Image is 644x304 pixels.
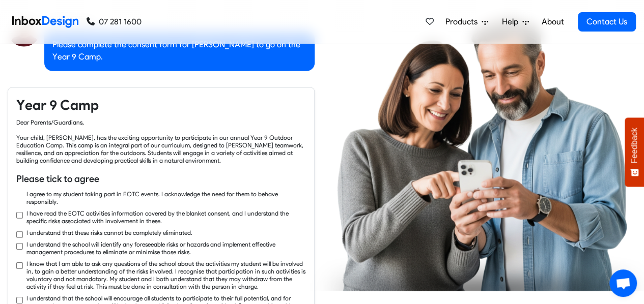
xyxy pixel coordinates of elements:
a: Contact Us [578,12,636,32]
div: Open chat [609,269,637,297]
h6: Please tick to agree [16,172,306,186]
span: Help [502,16,522,28]
label: I understand the school will identify any foreseeable risks or hazards and implement effective ma... [26,240,306,256]
label: I agree to my student taking part in EOTC events. I acknowledge the need for them to behave respo... [26,190,306,205]
h4: Year 9 Camp [16,96,306,114]
span: Feedback [630,128,639,163]
div: Please complete the consent form for [PERSON_NAME] to go on the Year 9 Camp. [44,31,315,71]
a: About [539,12,567,32]
button: Feedback - Show survey [625,117,644,187]
label: I have read the EOTC activities information covered by the blanket consent, and I understand the ... [26,209,306,225]
label: I understand that these risks cannot be completely eliminated. [26,229,192,236]
a: 07 281 1600 [87,16,142,28]
a: Products [441,12,492,32]
span: Products [445,16,482,28]
label: I know that I am able to ask any questions of the school about the activities my student will be ... [26,260,306,290]
a: Help [498,12,533,32]
div: Dear Parents/Guardians, Your child, [PERSON_NAME], has the exciting opportunity to participate in... [16,118,306,164]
